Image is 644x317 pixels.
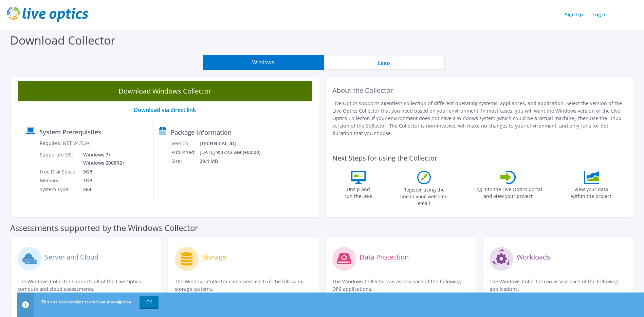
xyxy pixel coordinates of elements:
[202,254,226,261] label: Storage
[40,140,90,147] label: Requires .NET V4.7.2+
[203,55,324,70] button: Windows
[39,167,78,176] td: Free Disk Space:
[175,278,312,293] p: The Windows Collector can assess each of the following storage systems.
[474,184,542,200] label: Log into the Live Optics portal and view your project
[399,184,449,207] label: Register using the line in your welcome email
[589,10,610,19] a: Log In
[41,299,132,305] span: This site uses cookies to track your navigation.
[78,150,126,167] td: Windows 7+ Windows 2008R2+
[517,254,550,261] label: Workloads
[18,278,154,293] p: The Windows Collector supports all of the Live Optics compute and cloud assessments.
[567,184,616,200] label: View your data within the project
[332,100,627,137] p: Live Optics supports agentless collection of different operating systems, appliances, and applica...
[332,154,437,162] label: Next Steps for using the Collector
[171,148,199,157] td: Published:
[7,7,88,22] img: live_optics_svg.svg
[199,157,270,166] td: 29.4 MB
[39,129,101,135] label: System Prerequisites
[324,55,445,70] button: Linux
[134,106,196,114] a: Download via direct link
[332,278,469,293] p: The Windows Collector can assess each of the following DPS applications.
[39,176,78,185] td: Memory:
[10,224,198,231] label: Assessments supported by the Windows Collector
[199,148,270,157] td: [DATE] 9:37:42 AM (+00:00)
[171,157,199,166] td: Size:
[360,254,409,261] label: Data Protection
[39,185,78,194] td: System Type:
[45,254,98,261] label: Server and Cloud
[78,167,126,176] td: 5GB
[171,139,199,148] td: Version:
[490,278,626,293] p: The Windows Collector can assess each of the following applications.
[18,81,312,101] a: Download Windows Collector
[562,10,586,19] a: Sign Up
[140,296,159,308] a: OK
[343,184,374,200] label: Unzip and run the .exe
[78,176,126,185] td: 1GB
[171,129,232,136] label: Package Information
[39,150,78,167] td: Supported OS:
[199,139,270,148] td: [TECHNICAL_ID]
[332,86,627,95] h2: About the Collector
[10,32,115,48] label: Download Collector
[78,185,126,194] td: x64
